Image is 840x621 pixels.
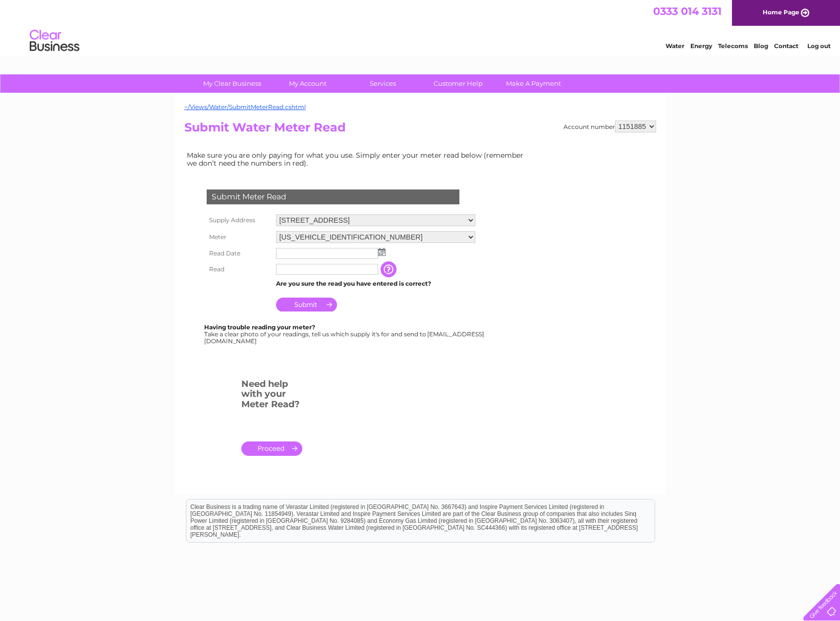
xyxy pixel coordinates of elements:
[204,246,274,261] th: Read Date
[718,42,748,50] a: Telecoms
[204,212,274,229] th: Supply Address
[274,277,478,290] td: Are you sure the read you have entered is correct?
[241,441,302,456] a: .
[241,377,302,415] h3: Need help with your Meter Read?
[267,74,348,93] a: My Account
[342,74,424,93] a: Services
[774,42,798,50] a: Contact
[29,26,80,56] img: logo.png
[204,323,315,331] b: Having trouble reading your meter?
[417,74,499,93] a: Customer Help
[191,74,273,93] a: My Clear Business
[204,324,486,344] div: Take a clear photo of your readings, tell us which supply it's for and send to [EMAIL_ADDRESS][DO...
[204,261,274,277] th: Read
[690,42,712,50] a: Energy
[184,103,306,111] a: ~/Views/Water/SubmitMeterRead.cshtml
[563,121,656,132] div: Account number
[184,121,656,139] h2: Submit Water Meter Read
[807,42,831,50] a: Log out
[186,5,655,48] div: Clear Business is a trading name of Verastar Limited (registered in [GEOGRAPHIC_DATA] No. 3667643...
[754,42,768,50] a: Blog
[207,189,459,204] div: Submit Meter Read
[184,149,531,170] td: Make sure you are only paying for what you use. Simply enter your meter read below (remember we d...
[381,261,398,277] input: Information
[204,229,274,246] th: Meter
[493,74,574,93] a: Make A Payment
[276,298,337,311] input: Submit
[666,42,684,50] a: Water
[378,248,386,256] img: ...
[653,5,722,17] a: 0333 014 3131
